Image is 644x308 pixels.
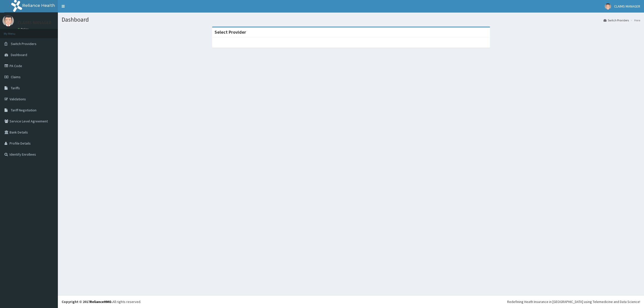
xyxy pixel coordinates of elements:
p: CLAIMS MANAGER [18,20,51,25]
span: Tariff Negotiation [11,108,36,112]
h1: Dashboard [62,16,640,23]
a: Online [18,27,30,31]
span: Dashboard [11,53,27,57]
a: Switch Providers [603,18,629,22]
strong: Copyright © 2017 . [62,299,112,304]
span: Tariffs [11,86,20,90]
span: Claims [11,75,21,79]
li: Here [629,18,640,22]
a: RelianceHMO [90,299,111,304]
img: User Image [3,15,14,26]
img: User Image [605,3,611,10]
footer: All rights reserved. [58,295,644,308]
div: Redefining Heath Insurance in [GEOGRAPHIC_DATA] using Telemedicine and Data Science! [507,299,640,304]
span: Switch Providers [11,41,36,46]
span: CLAIMS MANAGER [614,4,640,9]
strong: Select Provider [215,29,246,35]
